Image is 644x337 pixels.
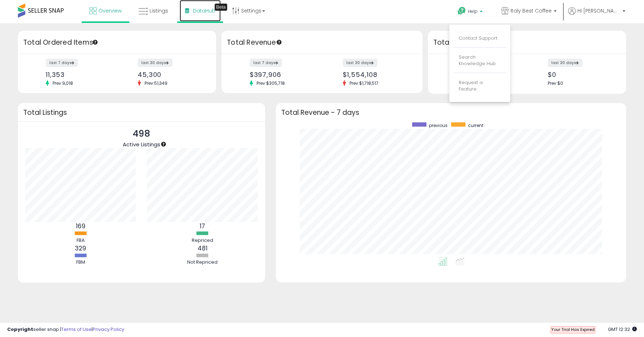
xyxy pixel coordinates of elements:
[452,1,490,23] a: Help
[346,80,382,86] span: Prev: $1,718,517
[343,71,410,78] div: $1,554,108
[548,71,614,78] div: $0
[75,244,86,253] b: 329
[511,7,552,14] span: Italy Best Coffee
[181,237,224,244] div: Repriced
[459,79,483,93] a: Request a Feature
[138,71,204,78] div: 45,300
[138,59,172,67] label: last 30 days
[459,35,497,41] a: Contact Support
[343,59,377,67] label: last 30 days
[215,4,227,11] div: Tooltip anchor
[46,59,78,67] label: last 7 days
[76,222,86,230] b: 169
[276,39,282,45] div: Tooltip anchor
[457,6,466,15] i: Get Help
[548,59,582,67] label: last 30 days
[227,38,417,48] h3: Total Revenue
[193,7,215,14] span: DataHub
[23,38,211,48] h3: Total Ordered Items
[568,7,625,23] a: Hi [PERSON_NAME]
[181,259,224,266] div: Not Repriced
[253,80,288,86] span: Prev: $305,718
[459,54,496,67] a: Search Knowledge Hub
[281,110,621,115] h3: Total Revenue - 7 days
[429,122,448,128] span: previous
[46,71,112,78] div: 11,353
[123,141,160,148] span: Active Listings
[250,71,317,78] div: $397,906
[23,110,260,115] h3: Total Listings
[160,141,167,147] div: Tooltip anchor
[548,80,563,86] span: Prev: $0
[468,122,483,128] span: current
[200,222,205,230] b: 17
[98,7,122,14] span: Overview
[49,80,77,86] span: Prev: 9,018
[197,244,208,253] b: 481
[433,38,621,48] h3: Total Profit
[141,80,171,86] span: Prev: 51,349
[250,59,282,67] label: last 7 days
[123,127,160,141] p: 498
[150,7,168,14] span: Listings
[59,237,102,244] div: FBA
[577,7,620,14] span: Hi [PERSON_NAME]
[468,8,478,14] span: Help
[59,259,102,266] div: FBM
[92,39,98,45] div: Tooltip anchor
